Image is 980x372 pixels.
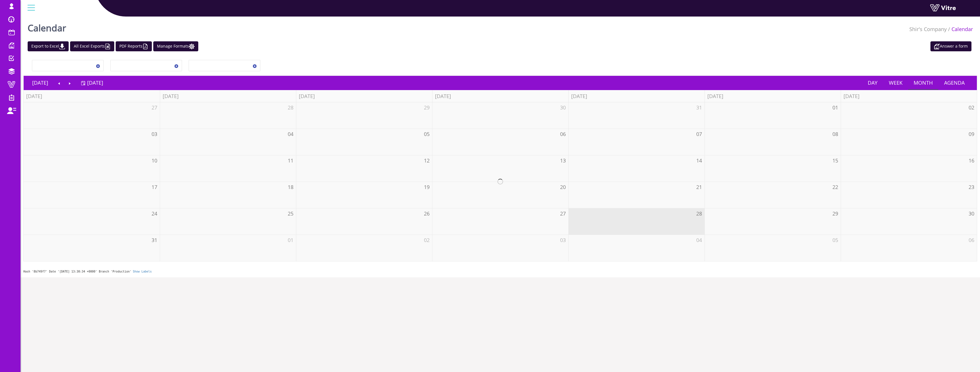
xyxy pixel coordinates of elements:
li: Calendar [947,26,973,33]
a: PDF Reports [116,41,152,51]
span: Hash '8b749f7' Date '[DATE] 13:30:34 +0000' Branch 'Production' [23,270,131,273]
a: Day [862,76,883,89]
h1: Calendar [28,14,66,38]
span: select [250,60,260,71]
a: [DATE] [26,76,54,89]
a: Manage Formats [153,41,198,51]
a: [DATE] [81,76,103,89]
a: Previous [54,76,65,89]
th: [DATE] [705,90,841,102]
a: Month [908,76,939,89]
a: Week [883,76,908,89]
a: Export to Excel [28,41,69,51]
th: [DATE] [24,90,160,102]
th: [DATE] [296,90,432,102]
img: appointment_white2.png [934,44,940,49]
span: select [171,60,181,71]
img: cal_pdf.png [142,44,148,49]
img: cal_settings.png [189,44,195,49]
th: [DATE] [841,90,977,102]
th: [DATE] [160,90,296,102]
a: Next [64,76,75,89]
a: Shir's Company [909,26,947,32]
a: Show Labels [133,270,152,273]
a: Agenda [938,76,970,89]
th: [DATE] [432,90,568,102]
a: Answer a form [930,41,971,51]
img: cal_excel.png [105,44,111,49]
span: [DATE] [87,79,103,86]
th: [DATE] [568,90,705,102]
span: select [93,60,103,71]
a: All Excel Exports [70,41,114,51]
img: cal_download.png [59,44,65,49]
